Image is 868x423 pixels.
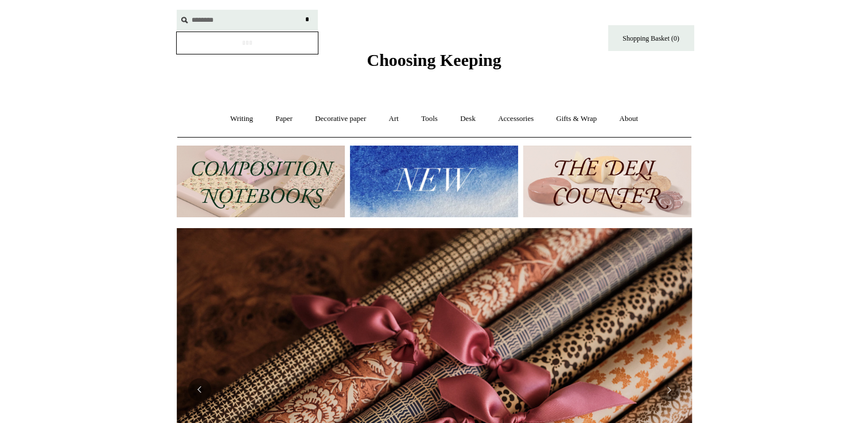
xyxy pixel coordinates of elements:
img: 202302 Composition ledgers.jpg__PID:69722ee6-fa44-49dd-a067-31375e5d54ec [177,146,345,217]
button: Next [657,378,680,401]
a: Gifts & Wrap [546,104,607,134]
button: Previous [188,378,211,401]
img: New.jpg__PID:f73bdf93-380a-4a35-bcfe-7823039498e1 [350,146,518,217]
a: Tools [411,104,448,134]
a: Choosing Keeping [367,60,501,68]
a: Decorative paper [305,104,376,134]
span: Choosing Keeping [367,50,501,69]
a: Accessories [488,104,544,134]
a: About [609,104,648,134]
a: Paper [265,104,303,134]
a: Shopping Basket (0) [608,25,694,51]
img: The Deli Counter [523,146,691,217]
a: Art [379,104,409,134]
a: Desk [450,104,486,134]
a: Writing [220,104,263,134]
